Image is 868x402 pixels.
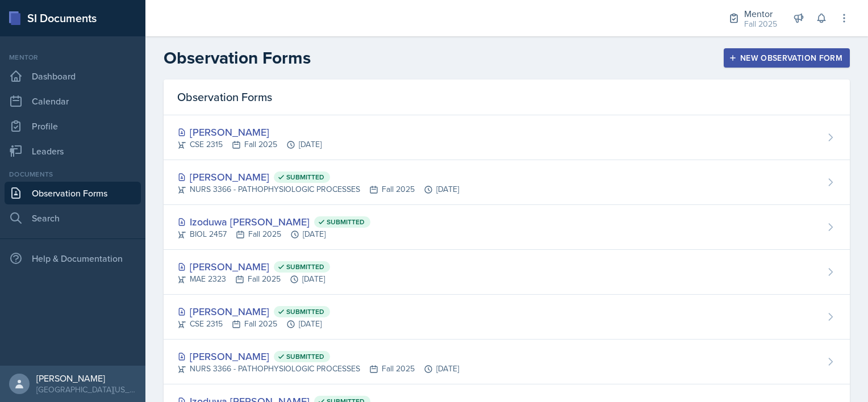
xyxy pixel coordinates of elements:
[286,262,324,271] span: Submitted
[286,307,324,316] span: Submitted
[286,173,324,182] span: Submitted
[177,273,330,285] div: MAE 2323 Fall 2025 [DATE]
[5,115,141,137] a: Profile
[177,214,370,229] div: Izoduwa [PERSON_NAME]
[164,250,850,295] a: [PERSON_NAME] Submitted MAE 2323Fall 2025[DATE]
[286,352,324,361] span: Submitted
[164,160,850,205] a: [PERSON_NAME] Submitted NURS 3366 - PATHOPHYSIOLOGIC PROCESSESFall 2025[DATE]
[164,115,850,160] a: [PERSON_NAME] CSE 2315Fall 2025[DATE]
[327,217,365,227] span: Submitted
[36,372,136,384] div: [PERSON_NAME]
[5,247,141,270] div: Help & Documentation
[5,65,141,87] a: Dashboard
[5,182,141,204] a: Observation Forms
[5,52,141,62] div: Mentor
[177,124,322,140] div: [PERSON_NAME]
[164,340,850,384] a: [PERSON_NAME] Submitted NURS 3366 - PATHOPHYSIOLOGIC PROCESSESFall 2025[DATE]
[177,183,459,195] div: NURS 3366 - PATHOPHYSIOLOGIC PROCESSES Fall 2025 [DATE]
[164,295,850,340] a: [PERSON_NAME] Submitted CSE 2315Fall 2025[DATE]
[177,363,459,375] div: NURS 3366 - PATHOPHYSIOLOGIC PROCESSES Fall 2025 [DATE]
[177,139,322,150] div: CSE 2315 Fall 2025 [DATE]
[177,349,459,364] div: [PERSON_NAME]
[164,48,311,68] h2: Observation Forms
[36,384,136,395] div: [GEOGRAPHIC_DATA][US_STATE]
[5,140,141,162] a: Leaders
[5,90,141,112] a: Calendar
[177,318,330,330] div: CSE 2315 Fall 2025 [DATE]
[164,205,850,250] a: Izoduwa [PERSON_NAME] Submitted BIOL 2457Fall 2025[DATE]
[5,169,141,179] div: Documents
[5,207,141,229] a: Search
[744,18,777,30] div: Fall 2025
[177,169,459,185] div: [PERSON_NAME]
[731,53,842,62] div: New Observation Form
[164,79,850,115] div: Observation Forms
[744,7,777,20] div: Mentor
[724,48,850,68] button: New Observation Form
[177,304,330,319] div: [PERSON_NAME]
[177,228,370,240] div: BIOL 2457 Fall 2025 [DATE]
[177,259,330,274] div: [PERSON_NAME]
